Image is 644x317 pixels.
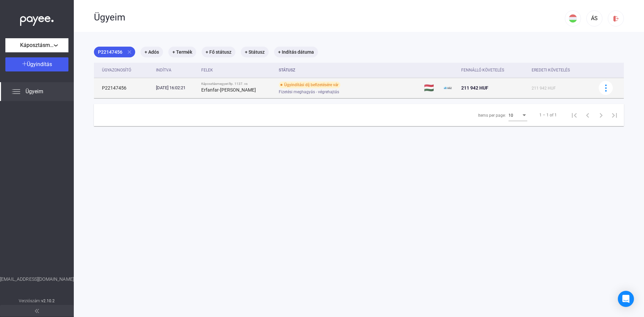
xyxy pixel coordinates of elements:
[589,14,600,22] div: ÁS
[274,47,318,57] mat-chip: + Indítás dátuma
[279,82,340,88] div: Ügyindítási díj befizetésére vár
[41,299,55,303] strong: v2.10.2
[508,111,527,119] mat-select: Items per page:
[201,87,256,93] strong: Erfanfar-[PERSON_NAME]
[581,108,594,122] button: Previous page
[94,47,135,57] mat-chip: P22147456
[612,15,620,22] img: logout-red
[156,85,196,91] div: [DATE] 16:02:21
[102,66,131,74] div: Ügyazonosító
[94,12,565,23] div: Ügyeim
[5,38,68,52] button: Káposztásmegyeri ltp. 1137.
[532,66,590,74] div: Eredeti követelés
[461,66,504,74] div: Fennálló követelés
[608,108,621,122] button: Last page
[508,113,513,118] span: 10
[461,66,526,74] div: Fennálló követelés
[25,88,43,96] span: Ügyeim
[565,10,581,27] button: HU
[421,78,441,98] td: 🇭🇺
[594,108,608,122] button: Next page
[478,111,506,119] div: Items per page:
[586,10,602,27] button: ÁS
[35,309,39,313] img: arrow-double-left-grey.svg
[126,49,132,55] mat-icon: close
[201,82,273,86] div: Káposztásmegyeri ltp. 1137. vs
[276,63,421,78] th: Státusz
[94,78,153,98] td: P22147456
[102,66,151,74] div: Ügyazonosító
[156,66,196,74] div: Indítva
[568,108,581,122] button: First page
[156,66,171,74] div: Indítva
[241,47,269,57] mat-chip: + Státusz
[202,47,235,57] mat-chip: + Fő státusz
[20,12,54,26] img: white-payee-white-dot.svg
[141,47,163,57] mat-chip: + Adós
[532,66,570,74] div: Eredeti követelés
[461,85,488,91] span: 211 942 HUF
[599,81,613,95] button: more-blue
[20,41,54,49] span: Káposztásmegyeri ltp. 1137.
[27,61,52,67] span: Ügyindítás
[532,86,556,91] span: 211 942 HUF
[201,66,213,74] div: Felek
[5,57,68,71] button: Ügyindítás
[608,10,624,27] button: logout-red
[201,66,273,74] div: Felek
[618,291,634,307] div: Open Intercom Messenger
[22,61,27,66] img: plus-white.svg
[602,85,609,92] img: more-blue
[539,111,557,119] div: 1 – 1 of 1
[12,88,20,96] img: list.svg
[168,47,196,57] mat-chip: + Termék
[444,84,452,92] img: ehaz-mini
[279,88,339,96] span: Fizetési meghagyás - végrehajtás
[569,14,577,22] img: HU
